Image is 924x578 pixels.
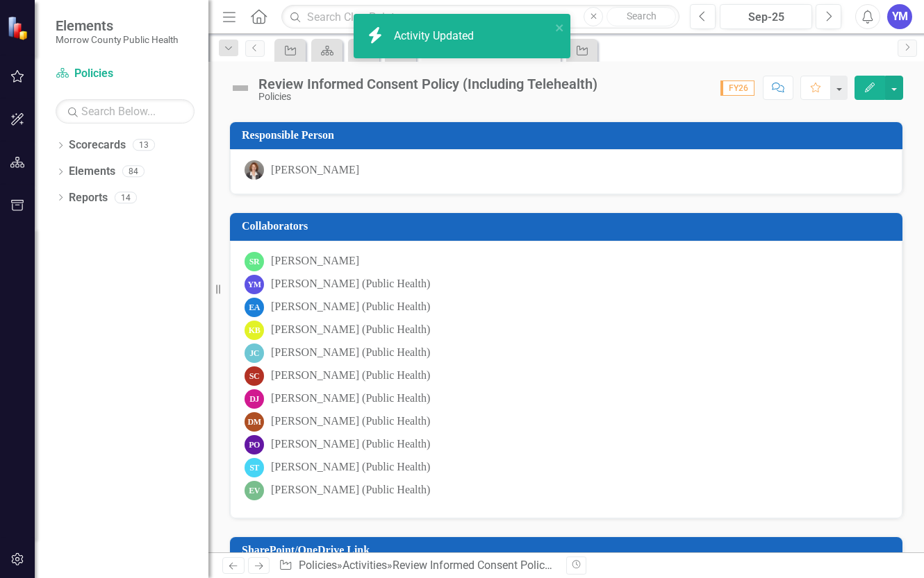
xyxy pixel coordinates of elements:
[720,80,754,96] span: FY26
[56,17,178,34] span: Elements
[245,160,264,180] img: Robin Canaday
[271,162,359,178] div: [PERSON_NAME]
[245,298,264,317] div: EA
[242,220,896,232] h3: Collaborators
[69,137,126,153] a: Scorecards
[271,459,430,475] div: [PERSON_NAME] (Public Health)
[271,299,430,315] div: [PERSON_NAME] (Public Health)
[245,389,264,409] div: DJ
[245,481,264,500] div: EV
[271,253,359,269] div: [PERSON_NAME]
[299,559,337,572] a: Policies
[69,164,115,180] a: Elements
[242,544,896,556] h3: SharePoint/OneDrive Link
[245,343,264,363] div: JC
[343,559,387,572] a: Activities
[7,16,31,40] img: ClearPoint Strategy
[887,4,912,29] button: YM
[258,92,597,102] div: Policies
[281,5,679,29] input: Search ClearPoint...
[69,190,108,206] a: Reports
[245,252,264,271] div: SR
[115,192,137,203] div: 14
[725,9,807,26] div: Sep-25
[394,28,477,44] div: Activity Updated
[393,559,659,572] div: Review Informed Consent Policy (Including Telehealth)
[271,391,430,407] div: [PERSON_NAME] (Public Health)
[258,76,597,92] div: Review Informed Consent Policy (Including Telehealth)
[56,34,178,45] small: Morrow County Public Health
[133,139,155,151] div: 13
[245,321,264,340] div: KB
[271,276,430,292] div: [PERSON_NAME] (Public Health)
[555,19,565,35] button: close
[122,166,145,178] div: 84
[245,412,264,432] div: DM
[229,77,251,99] img: Not Defined
[720,4,812,29] button: Sep-25
[271,414,430,430] div: [PERSON_NAME] (Public Health)
[279,558,556,574] div: » »
[56,66,195,82] a: Policies
[245,366,264,386] div: SC
[245,275,264,294] div: YM
[271,436,430,452] div: [PERSON_NAME] (Public Health)
[271,368,430,384] div: [PERSON_NAME] (Public Health)
[607,7,676,26] button: Search
[271,482,430,498] div: [PERSON_NAME] (Public Health)
[271,345,430,361] div: [PERSON_NAME] (Public Health)
[271,322,430,338] div: [PERSON_NAME] (Public Health)
[56,99,195,124] input: Search Below...
[627,10,657,22] span: Search
[245,458,264,477] div: ST
[245,435,264,454] div: PO
[242,129,896,142] h3: Responsible Person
